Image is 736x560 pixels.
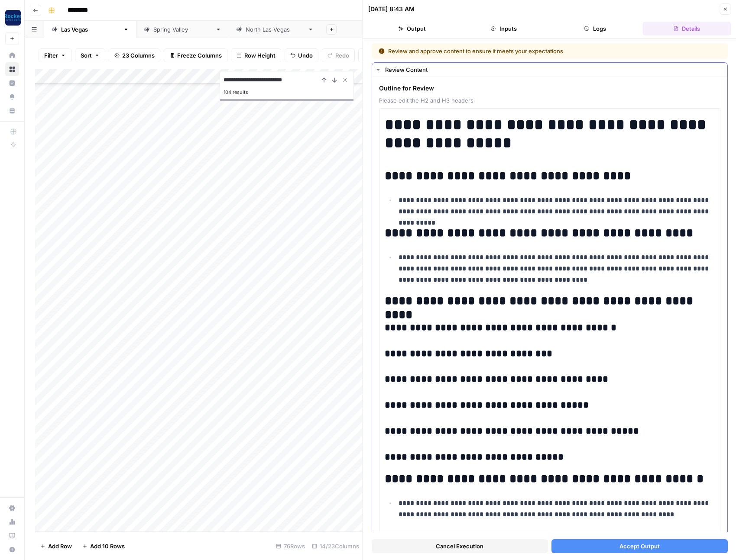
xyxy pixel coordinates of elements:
[122,51,155,60] span: 23 Columns
[5,529,19,543] a: Learning Hub
[48,542,72,550] span: Add Row
[385,65,722,74] div: Review Content
[35,539,77,553] button: Add Row
[551,22,639,35] button: Logs
[5,10,21,26] img: Rocket Pilots Logo
[329,75,340,85] button: Next Result
[551,539,727,553] button: Accept Output
[164,48,227,62] button: Freeze Columns
[246,25,304,34] div: [GEOGRAPHIC_DATA]
[379,84,720,93] span: Outline for Review
[5,515,19,529] a: Usage
[298,51,313,60] span: Undo
[61,25,120,34] div: [GEOGRAPHIC_DATA]
[272,539,308,553] div: 76 Rows
[285,48,318,62] button: Undo
[39,48,71,62] button: Filter
[44,21,136,38] a: [GEOGRAPHIC_DATA]
[77,539,130,553] button: Add 10 Rows
[372,539,548,553] button: Cancel Execution
[368,5,415,13] div: [DATE] 8:43 AM
[153,25,212,34] div: [GEOGRAPHIC_DATA]
[136,21,229,38] a: [GEOGRAPHIC_DATA]
[224,87,350,97] div: 104 results
[44,51,58,60] span: Filter
[5,62,19,76] a: Browse
[379,47,642,55] div: Review and approve content to ensure it meets your expectations
[109,48,160,62] button: 23 Columns
[5,543,19,557] button: Help + Support
[619,542,659,550] span: Accept Output
[436,542,483,550] span: Cancel Execution
[308,539,363,553] div: 14/23 Columns
[75,48,105,62] button: Sort
[229,21,321,38] a: [GEOGRAPHIC_DATA]
[81,51,92,60] span: Sort
[177,51,222,60] span: Freeze Columns
[5,90,19,104] a: Opportunities
[319,75,329,85] button: Previous Result
[231,48,281,62] button: Row Height
[372,63,727,77] button: Review Content
[5,7,19,29] button: Workspace: Rocket Pilots
[368,22,456,35] button: Output
[5,501,19,515] a: Settings
[335,51,349,60] span: Redo
[460,22,548,35] button: Inputs
[90,542,125,550] span: Add 10 Rows
[322,48,355,62] button: Redo
[5,76,19,90] a: Insights
[340,75,350,85] button: Close Search
[5,48,19,62] a: Home
[379,96,720,105] span: Please edit the H2 and H3 headers
[244,51,276,60] span: Row Height
[643,22,731,35] button: Details
[5,104,19,118] a: Your Data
